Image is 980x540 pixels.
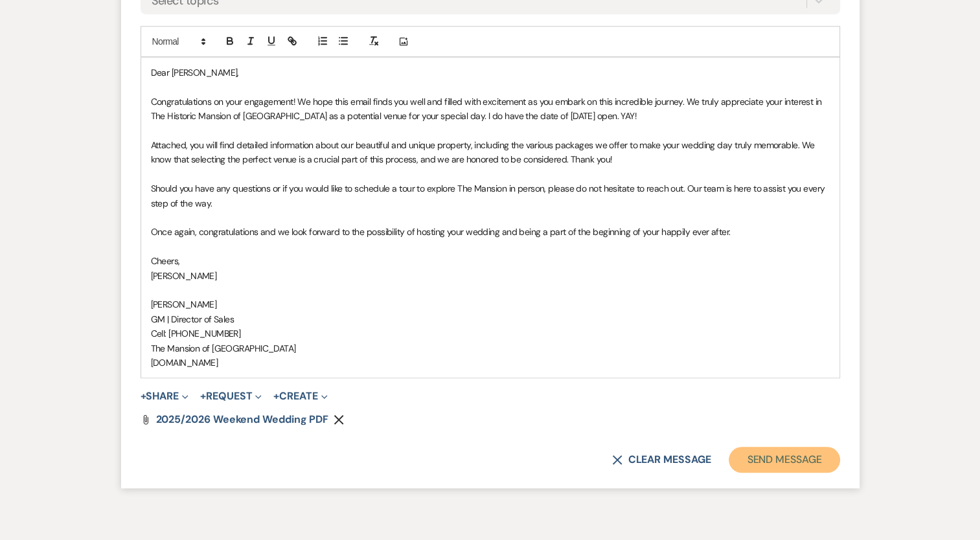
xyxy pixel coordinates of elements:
[151,313,234,325] span: GM | Director of Sales
[729,447,839,473] button: Send Message
[141,391,146,401] span: +
[151,343,296,354] span: The Mansion of [GEOGRAPHIC_DATA]
[156,412,329,426] span: 2025/2026 Weekend Wedding PDF
[151,328,241,339] span: Cell: [PHONE_NUMBER]
[151,298,217,310] span: [PERSON_NAME]
[151,270,217,282] span: [PERSON_NAME]
[151,139,817,165] span: Attached, you will find detailed information about our beautiful and unique property, including t...
[151,96,824,122] span: Congratulations on your engagement! We hope this email finds you well and filled with excitement ...
[141,391,189,401] button: Share
[151,183,827,208] span: Should you have any questions or if you would like to schedule a tour to explore The Mansion in p...
[156,414,329,425] a: 2025/2026 Weekend Wedding PDF
[200,391,262,401] button: Request
[151,67,239,78] span: Dear [PERSON_NAME],
[151,226,731,238] span: Once again, congratulations and we look forward to the possibility of hosting your wedding and be...
[273,391,279,401] span: +
[151,255,180,267] span: Cheers,
[273,391,327,401] button: Create
[612,455,711,465] button: Clear message
[200,391,206,401] span: +
[151,357,218,368] span: [DOMAIN_NAME]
